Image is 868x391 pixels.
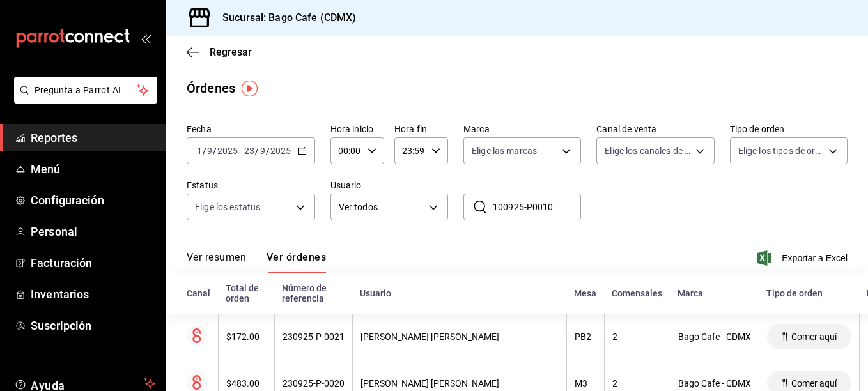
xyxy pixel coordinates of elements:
div: navigation tabs [187,251,326,273]
span: / [213,146,217,156]
input: ---- [217,146,238,156]
div: 230925-P-0020 [283,378,345,388]
label: Marca [463,125,581,134]
span: Regresar [210,46,252,58]
span: Pregunta a Parrot AI [35,84,137,97]
div: 2 [612,378,662,388]
span: / [266,146,270,156]
input: Buscar no. de referencia [493,194,581,220]
label: Usuario [330,181,448,190]
img: Tooltip marker [242,80,258,96]
div: Número de referencia [282,283,345,303]
span: Ver todos [339,201,424,214]
span: Elige los estatus [195,201,260,213]
div: Total de orden [226,283,267,303]
div: M3 [575,378,596,388]
div: Comensales [612,288,662,298]
span: Personal [31,223,155,240]
div: Marca [678,288,751,298]
div: Bago Cafe - CDMX [678,332,751,342]
span: Ayuda [31,376,139,391]
div: [PERSON_NAME] [PERSON_NAME] [360,378,559,388]
div: Tipo de orden [766,288,851,298]
span: / [255,146,259,156]
div: $172.00 [226,332,267,342]
button: Ver órdenes [267,251,326,273]
h3: Sucursal: Bago Cafe (CDMX) [212,10,356,26]
button: Ver resumen [187,251,246,273]
button: Regresar [187,46,252,58]
div: Bago Cafe - CDMX [678,378,751,388]
div: 2 [612,332,662,342]
span: Menú [31,160,155,178]
span: - [240,146,242,156]
label: Estatus [187,181,315,190]
span: / [203,146,206,156]
button: Pregunta a Parrot AI [14,77,157,103]
label: Tipo de orden [730,125,848,134]
input: ---- [270,146,291,156]
div: Mesa [574,288,596,298]
span: Reportes [31,129,155,146]
button: open_drawer_menu [141,33,151,43]
input: -- [260,146,266,156]
div: [PERSON_NAME] [PERSON_NAME] [360,332,559,342]
div: PB2 [575,332,596,342]
button: Exportar a Excel [760,250,848,266]
label: Canal de venta [596,125,714,134]
div: 230925-P-0021 [283,332,345,342]
div: Canal [187,288,210,298]
input: -- [244,146,255,156]
input: -- [206,146,213,156]
span: Elige los canales de venta [605,144,690,157]
span: Facturación [31,254,155,272]
span: Elige los tipos de orden [738,144,824,157]
label: Hora fin [394,125,448,134]
span: Suscripción [31,317,155,334]
input: -- [196,146,203,156]
label: Hora inicio [330,125,384,134]
span: Comer aquí [786,378,842,388]
div: Usuario [360,288,559,298]
span: Inventarios [31,286,155,303]
div: $483.00 [226,378,267,388]
label: Fecha [187,125,315,134]
span: Elige las marcas [472,144,537,157]
span: Comer aquí [786,332,842,342]
span: Configuración [31,192,155,209]
div: Órdenes [187,79,235,98]
a: Pregunta a Parrot AI [9,93,157,106]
